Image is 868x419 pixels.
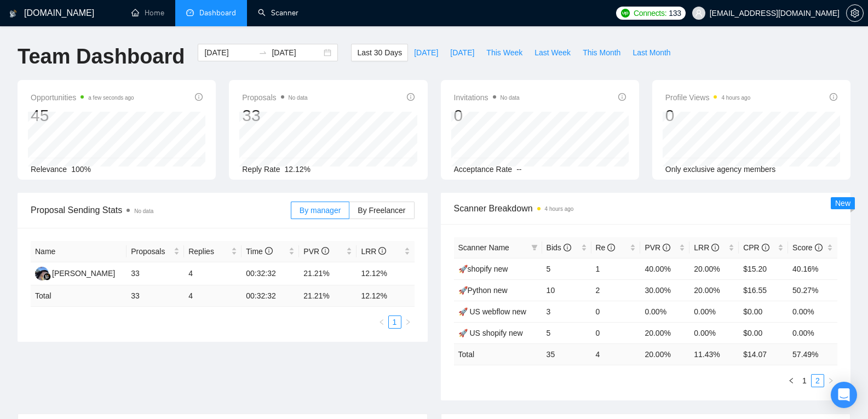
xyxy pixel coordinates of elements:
[242,285,299,307] td: 00:32:32
[711,244,719,251] span: info-circle
[739,322,788,343] td: $0.00
[621,9,630,18] img: upwork-logo.png
[545,206,574,212] time: 4 hours ago
[242,165,280,174] span: Reply Rate
[669,7,681,19] span: 133
[531,244,538,251] span: filter
[458,307,526,316] a: 🚀 US webflow new
[846,9,864,18] a: setting
[694,243,719,252] span: LRR
[739,343,788,365] td: $ 14.07
[542,322,591,343] td: 5
[458,265,508,273] a: 🚀shopify new
[52,267,115,279] div: [PERSON_NAME]
[564,244,571,251] span: info-circle
[357,47,402,59] span: Last 30 Days
[407,93,415,101] span: info-circle
[812,375,824,387] a: 2
[591,258,641,279] td: 1
[454,343,542,365] td: Total
[591,301,641,322] td: 0
[285,165,311,174] span: 12.12%
[408,44,444,61] button: [DATE]
[131,8,164,18] a: homeHome
[534,47,571,59] span: Last Week
[634,7,666,19] span: Connects:
[289,95,308,101] span: No data
[361,247,386,256] span: LRR
[458,243,509,252] span: Scanner Name
[739,258,788,279] td: $15.20
[663,244,670,251] span: info-circle
[375,315,388,329] li: Previous Page
[689,301,739,322] td: 0.00%
[265,247,273,255] span: info-circle
[798,375,810,387] a: 1
[577,44,626,61] button: This Month
[547,243,571,252] span: Bids
[9,5,17,22] img: logo
[480,44,528,61] button: This Week
[375,315,388,329] button: left
[788,343,837,365] td: 57.49 %
[188,245,229,257] span: Replies
[31,91,134,104] span: Opportunities
[357,285,414,307] td: 12.12 %
[444,44,480,61] button: [DATE]
[591,279,641,301] td: 2
[31,203,291,217] span: Proposal Sending Stats
[184,285,242,307] td: 4
[299,262,357,285] td: 21.21%
[689,258,739,279] td: 20.00%
[43,273,51,280] img: gigradar-bm.png
[798,374,811,387] li: 1
[640,279,689,301] td: 30.00%
[542,343,591,365] td: 35
[762,244,769,251] span: info-circle
[788,301,837,322] td: 0.00%
[721,95,750,101] time: 4 hours ago
[743,243,769,252] span: CPR
[824,374,837,387] button: right
[31,285,127,307] td: Total
[640,258,689,279] td: 40.00%
[88,95,134,101] time: a few seconds ago
[242,91,307,104] span: Proposals
[591,322,641,343] td: 0
[846,4,864,22] button: setting
[31,241,127,262] th: Name
[640,322,689,343] td: 20.00%
[127,241,184,262] th: Proposals
[528,44,577,61] button: Last Week
[378,247,386,255] span: info-circle
[378,319,385,325] span: left
[830,93,837,101] span: info-circle
[246,247,272,256] span: Time
[303,247,329,256] span: PVR
[71,165,91,174] span: 100%
[358,206,405,215] span: By Freelancer
[739,301,788,322] td: $0.00
[633,47,670,59] span: Last Month
[835,199,850,208] span: New
[583,47,620,59] span: This Month
[258,48,267,57] span: to
[739,279,788,301] td: $16.55
[785,374,798,387] button: left
[516,165,521,174] span: --
[827,377,834,384] span: right
[788,377,795,384] span: left
[542,279,591,301] td: 10
[811,374,824,387] li: 2
[35,267,49,280] img: AA
[299,285,357,307] td: 21.21 %
[184,262,242,285] td: 4
[186,9,194,16] span: dashboard
[450,47,474,59] span: [DATE]
[596,243,616,252] span: Re
[242,262,299,285] td: 00:32:32
[35,268,115,277] a: AA[PERSON_NAME]
[127,262,184,285] td: 33
[626,44,676,61] button: Last Month
[486,47,522,59] span: This Week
